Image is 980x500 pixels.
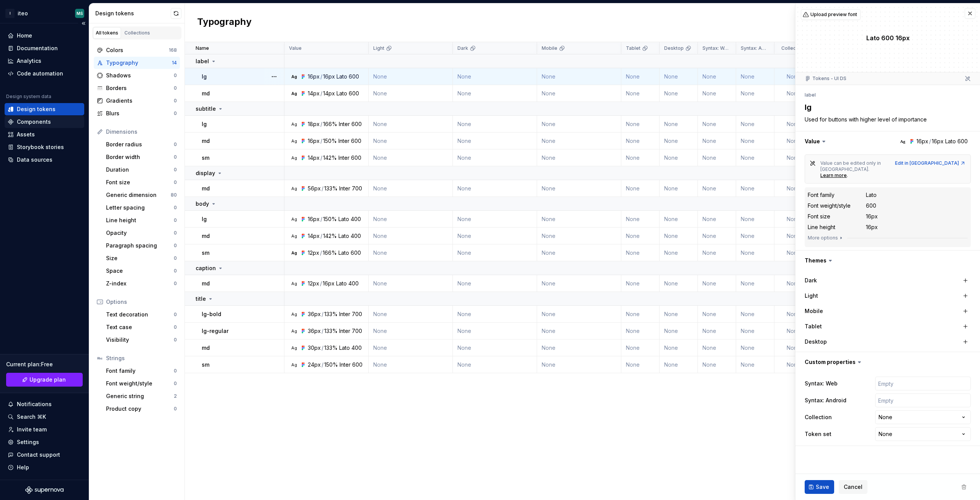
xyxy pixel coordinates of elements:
div: Shadows [106,72,174,79]
div: 133% [324,185,338,192]
input: Empty [875,393,971,407]
div: 14px [308,90,320,97]
td: None [698,116,736,133]
p: Light [373,45,384,51]
a: Line height0 [103,214,180,226]
div: Border width [106,153,174,161]
div: / [320,120,322,128]
div: Visibility [106,336,174,344]
a: Border width0 [103,151,180,163]
td: None [453,85,537,102]
div: 16px [308,73,320,80]
div: Borders [106,84,174,92]
td: None [660,133,698,149]
p: lg [202,215,207,223]
div: Inter [338,137,350,145]
p: md [202,90,210,97]
td: None [774,116,813,133]
td: None [698,68,736,85]
td: None [537,228,621,244]
span: Upload preview font [810,11,857,18]
div: Inter [339,185,350,192]
a: Design tokens [5,103,84,115]
a: Analytics [5,55,84,67]
div: / [322,185,323,192]
div: Font weight/style [808,202,851,210]
td: None [660,68,698,85]
div: Ag [291,328,297,334]
div: 600 [351,154,361,162]
div: 600 [351,120,362,128]
label: Syntax: Web [805,380,838,387]
a: Typography14 [94,57,180,69]
div: Ag [291,155,297,161]
div: Settings [17,438,39,446]
a: Edit in [GEOGRAPHIC_DATA] [895,160,966,166]
td: None [660,228,698,244]
td: None [774,149,813,166]
p: md [202,137,210,145]
td: None [453,180,537,197]
div: / [320,73,322,80]
label: Dark [805,277,817,284]
div: 600 [351,137,361,145]
p: Collection [781,45,804,51]
a: Components [5,116,84,128]
div: Ag [291,280,297,287]
td: None [736,133,774,149]
div: 142% [323,154,337,162]
a: Border radius0 [103,138,180,151]
label: Token set [805,430,831,438]
td: None [621,68,660,85]
div: Font weight/style [106,380,174,387]
div: Colors [106,46,169,54]
div: 80 [171,192,177,198]
td: None [660,211,698,228]
div: Design system data [6,93,51,100]
div: Search ⌘K [17,413,46,421]
div: / [320,90,322,97]
td: None [621,180,660,197]
span: . [847,172,848,178]
a: Data sources [5,154,84,166]
td: None [453,116,537,133]
div: 0 [174,368,177,374]
td: None [698,85,736,102]
div: I [5,9,15,18]
div: Ag [291,311,297,317]
label: Tablet [805,323,822,330]
td: None [369,211,453,228]
td: None [369,180,453,197]
td: None [537,85,621,102]
div: 400 [351,232,361,240]
a: Shadows0 [94,69,180,82]
div: 600 [349,90,359,97]
div: 56px [308,185,321,192]
td: None [369,68,453,85]
div: 16px [308,215,320,223]
div: Blurs [106,110,174,117]
div: Text decoration [106,311,174,318]
div: 0 [174,311,177,318]
p: sm [202,154,209,162]
div: Invite team [17,426,47,433]
a: Blurs0 [94,107,180,120]
a: Code automation [5,67,84,80]
a: Product copy0 [103,403,180,415]
p: Name [196,45,209,51]
td: None [774,85,813,102]
td: None [774,228,813,244]
td: None [698,228,736,244]
div: All tokens [96,30,118,36]
td: None [621,116,660,133]
div: Typography [106,59,172,67]
a: Text decoration0 [103,308,180,321]
div: Space [106,267,174,275]
td: None [736,211,774,228]
p: Tablet [626,45,640,51]
div: 0 [174,205,177,211]
td: None [537,149,621,166]
div: Font family [106,367,174,375]
button: Upload preview font [801,9,861,20]
label: Light [805,292,818,300]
